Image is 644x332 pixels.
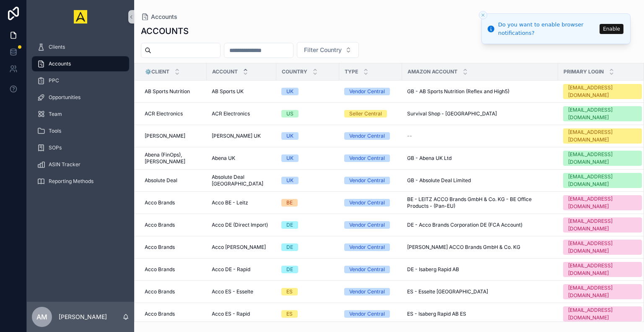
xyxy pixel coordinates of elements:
[498,21,597,37] div: Do you want to enable browser notifications?
[151,13,177,21] span: Accounts
[49,77,59,84] span: PPC
[32,107,129,122] a: Team
[212,288,253,295] span: Acco ES - Esselte
[145,133,185,139] span: [PERSON_NAME]
[349,221,385,229] div: Vendor Central
[49,178,93,185] span: Reporting Methods
[145,311,175,317] span: Acco Brands
[141,25,189,37] h1: ACCOUNTS
[212,88,244,95] span: AB Sports UK
[286,88,293,95] div: UK
[568,151,637,166] div: [EMAIL_ADDRESS][DOMAIN_NAME]
[32,90,129,105] a: Opportunities
[407,311,466,317] span: ES - Isaberg Rapid AB ES
[212,155,235,162] span: Abena UK
[408,68,457,75] span: Amazon Account
[349,154,385,162] div: Vendor Central
[212,174,271,187] span: Absolute Deal [GEOGRAPHIC_DATA]
[212,311,250,317] span: Acco ES - Rapid
[36,312,47,322] span: AM
[297,42,359,58] button: Select Button
[49,161,80,168] span: ASIN Tracker
[568,284,637,299] div: [EMAIL_ADDRESS][DOMAIN_NAME]
[32,56,129,71] a: Accounts
[349,310,385,318] div: Vendor Central
[407,133,412,139] span: --
[479,11,487,19] button: Close toast
[32,73,129,88] a: PPC
[32,157,129,172] a: ASIN Tracker
[568,84,637,99] div: [EMAIL_ADDRESS][DOMAIN_NAME]
[49,128,61,134] span: Tools
[349,199,385,207] div: Vendor Central
[32,39,129,55] a: Clients
[568,173,637,188] div: [EMAIL_ADDRESS][DOMAIN_NAME]
[407,222,522,228] span: DE - Acco Brands Corporation DE (FCA Account)
[286,243,293,251] div: DE
[145,288,175,295] span: Acco Brands
[407,244,520,251] span: [PERSON_NAME] ACCO Brands GmbH & Co. KG
[212,110,250,117] span: ACR Electronics
[286,154,293,162] div: UK
[145,244,175,251] span: Acco Brands
[407,196,553,209] span: BE - LEITZ ACCO Brands GmbH & Co. KG - BE Office Products - (Pan-EU)
[286,310,293,318] div: ES
[407,177,471,184] span: GB - Absolute Deal Limited
[568,217,637,233] div: [EMAIL_ADDRESS][DOMAIN_NAME]
[286,288,293,295] div: ES
[27,34,134,200] div: scrollable content
[286,221,293,229] div: DE
[345,68,358,75] span: Type
[600,24,623,34] button: Enable
[212,68,238,75] span: Account
[49,144,62,151] span: SOPs
[568,240,637,255] div: [EMAIL_ADDRESS][DOMAIN_NAME]
[59,313,107,321] p: [PERSON_NAME]
[145,88,190,95] span: AB Sports Nutrition
[349,88,385,95] div: Vendor Central
[407,155,452,162] span: GB - Abena UK Ltd
[49,94,80,101] span: Opportunities
[349,266,385,273] div: Vendor Central
[568,128,637,144] div: [EMAIL_ADDRESS][DOMAIN_NAME]
[568,106,637,121] div: [EMAIL_ADDRESS][DOMAIN_NAME]
[286,177,293,184] div: UK
[49,60,71,67] span: Accounts
[49,111,62,118] span: Team
[563,68,604,75] span: Primary Login
[568,262,637,277] div: [EMAIL_ADDRESS][DOMAIN_NAME]
[145,266,175,273] span: Acco Brands
[212,222,268,228] span: Acco DE (Direct Import)
[212,199,248,206] span: Acco BE - Leitz
[286,266,293,273] div: DE
[349,177,385,184] div: Vendor Central
[145,152,202,165] span: Abena (FinOps), [PERSON_NAME]
[212,266,250,273] span: Acco DE - Rapid
[74,10,87,24] img: App logo
[407,266,459,273] span: DE - Isaberg Rapid AB
[286,199,293,207] div: BE
[282,68,307,75] span: Country
[145,110,183,117] span: ACR Electronics
[32,140,129,155] a: SOPs
[145,222,175,228] span: Acco Brands
[349,243,385,251] div: Vendor Central
[407,288,488,295] span: ES - Esselte [GEOGRAPHIC_DATA]
[349,288,385,295] div: Vendor Central
[407,88,509,95] span: GB - AB Sports Nutrition (Reflex and High5)
[407,110,497,117] span: Survival Shop - [GEOGRAPHIC_DATA]
[349,110,382,118] div: Seller Central
[145,177,177,184] span: Absolute Deal
[286,110,293,118] div: US
[145,68,169,75] span: ⚙️Client
[304,46,342,54] span: Filter Country
[141,13,177,21] a: Accounts
[145,199,175,206] span: Acco Brands
[568,306,637,322] div: [EMAIL_ADDRESS][DOMAIN_NAME]
[32,123,129,139] a: Tools
[49,44,65,50] span: Clients
[32,174,129,189] a: Reporting Methods
[568,195,637,210] div: [EMAIL_ADDRESS][DOMAIN_NAME]
[212,133,261,139] span: [PERSON_NAME] UK
[349,132,385,140] div: Vendor Central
